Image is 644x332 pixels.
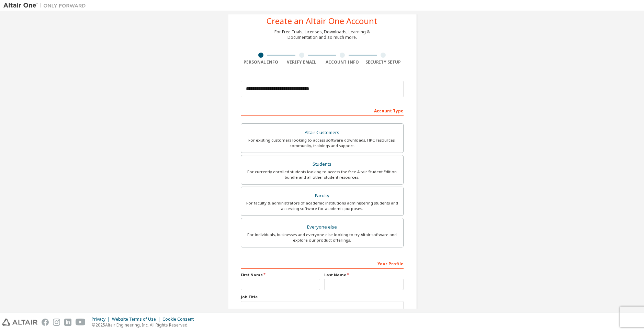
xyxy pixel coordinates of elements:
[363,59,404,65] div: Security Setup
[241,59,282,65] div: Personal Info
[245,200,399,211] div: For faculty & administrators of academic institutions administering students and accessing softwa...
[3,2,89,9] img: Altair One
[281,59,322,65] div: Verify Email
[241,294,404,300] label: Job Title
[245,169,399,180] div: For currently enrolled students looking to access the free Altair Student Edition bundle and all ...
[53,319,60,326] img: instagram.svg
[322,59,363,65] div: Account Info
[245,191,399,201] div: Faculty
[267,17,377,25] div: Create an Altair One Account
[64,319,71,326] img: linkedin.svg
[245,128,399,137] div: Altair Customers
[112,317,162,322] div: Website Terms of Use
[92,322,198,328] p: © 2025 Altair Engineering, Inc. All Rights Reserved.
[274,29,370,40] div: For Free Trials, Licenses, Downloads, Learning & Documentation and so much more.
[245,137,399,148] div: For existing customers looking to access software downloads, HPC resources, community, trainings ...
[324,272,404,278] label: Last Name
[42,319,49,326] img: facebook.svg
[162,317,198,322] div: Cookie Consent
[241,105,404,116] div: Account Type
[76,319,86,326] img: youtube.svg
[245,159,399,169] div: Students
[241,258,404,269] div: Your Profile
[245,222,399,232] div: Everyone else
[241,272,320,278] label: First Name
[2,319,37,326] img: altair_logo.svg
[92,317,112,322] div: Privacy
[245,232,399,243] div: For individuals, businesses and everyone else looking to try Altair software and explore our prod...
